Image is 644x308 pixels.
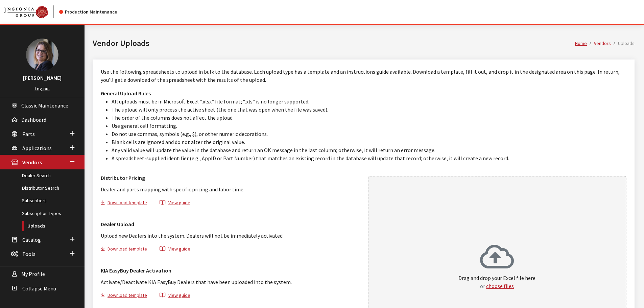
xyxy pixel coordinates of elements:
[101,220,360,228] h3: Dealer Upload
[101,278,360,286] p: Activate/Deactivate KIA EasyBuy Dealers that have been uploaded into the system.
[101,89,626,97] h3: General Upload Rules
[112,105,626,114] li: The upload will only process the active sheet (the one that was open when the file was saved).
[26,39,58,71] img: Kim Callahan Collins
[21,271,45,278] span: My Profile
[458,274,535,290] p: Drag and drop your Excel file here
[112,114,626,122] li: The order of the columns does not affect the upload.
[154,291,196,301] button: View guide
[22,251,35,257] span: Tools
[486,282,514,290] button: choose files
[575,40,587,46] a: Home
[22,159,42,166] span: Vendors
[101,199,153,209] button: Download template
[7,74,78,82] h3: [PERSON_NAME]
[112,154,626,162] li: A spreadsheet-supplied identifier (e.g., AppID or Part Number) that matches an existing record in...
[101,291,153,301] button: Download template
[101,232,360,240] p: Upload new Dealers into the system. Dealers will not be immediately activated.
[93,37,575,49] h1: Vendor Uploads
[4,6,48,18] img: Catalog Maintenance
[480,283,485,289] span: or
[22,285,56,292] span: Collapse Menu
[101,68,626,84] p: Use the following spreadsheets to upload in bulk to the database. Each upload type has a template...
[587,40,611,47] li: Vendors
[22,131,35,137] span: Parts
[101,185,360,193] p: Dealer and parts mapping with specific pricing and labor time.
[101,245,153,255] button: Download template
[112,130,626,138] li: Do not use commas, symbols (e.g., $), or other numeric decorations.
[154,199,196,209] button: View guide
[112,97,626,105] li: All uploads must be in Microsoft Excel “.xlsx” file format; “.xls” is no longer supported.
[101,174,360,182] h3: Distributor Pricing
[112,146,626,154] li: Any valid value will update the value in the database and return an OK message in the last column...
[112,122,626,130] li: Use general cell formatting.
[611,40,635,47] li: Uploads
[21,102,68,109] span: Classic Maintenance
[35,86,50,92] a: Log out
[154,245,196,255] button: View guide
[112,138,626,146] li: Blank cells are ignored and do not alter the original value.
[22,236,41,243] span: Catalog
[22,145,52,151] span: Applications
[4,5,59,18] a: Insignia Group logo
[101,266,360,275] h3: KIA EasyBuy Dealer Activation
[21,116,46,123] span: Dashboard
[59,8,117,16] div: Production Maintenance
